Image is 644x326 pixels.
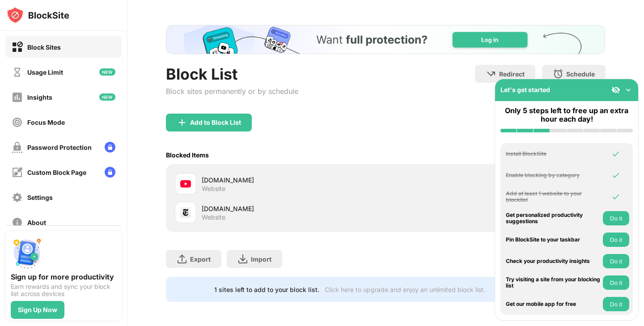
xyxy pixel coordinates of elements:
div: Custom Block Page [27,169,86,176]
div: Check your productivity insights [506,258,601,264]
div: Block Sites [27,43,61,51]
div: 1 sites left to add to your block list. [214,286,319,293]
div: Block List [166,65,298,83]
img: new-icon.svg [99,93,115,101]
div: Focus Mode [27,119,65,126]
div: [DOMAIN_NAME] [202,175,386,185]
img: omni-check.svg [611,171,620,180]
img: omni-check.svg [611,192,620,201]
div: Install BlockSite [506,151,601,157]
img: eye-not-visible.svg [611,85,620,94]
button: Do it [603,211,629,225]
img: logo-blocksite.svg [6,6,69,24]
img: focus-off.svg [12,117,23,128]
div: About [27,219,46,226]
img: favicons [180,178,191,189]
div: Website [202,213,225,221]
button: Do it [603,275,629,290]
div: [DOMAIN_NAME] [202,204,386,213]
div: Website [202,185,225,193]
iframe: Banner [166,25,605,54]
div: Export [190,255,211,263]
div: Sign up for more productivity [11,272,116,281]
div: Get our mobile app for free [506,301,601,307]
div: Block sites permanently or by schedule [166,87,298,96]
img: customize-block-page-off.svg [12,167,23,178]
div: Password Protection [27,144,92,151]
img: password-protection-off.svg [12,142,23,153]
img: time-usage-off.svg [12,67,23,78]
div: Pin BlockSite to your taskbar [506,237,601,243]
img: push-signup.svg [11,237,43,269]
div: Enable blocking by category [506,172,601,178]
div: Usage Limit [27,68,63,76]
img: block-on.svg [12,42,23,53]
img: insights-off.svg [12,92,23,103]
img: new-icon.svg [99,68,115,76]
div: Earn rewards and sync your block list across devices [11,283,116,297]
img: settings-off.svg [12,192,23,203]
div: Settings [27,194,53,201]
div: Schedule [566,70,595,78]
div: Click here to upgrade and enjoy an unlimited block list. [325,286,485,293]
button: Do it [603,254,629,268]
div: Add to Block List [190,119,241,126]
div: Let's get started [500,86,550,93]
button: Do it [603,233,629,247]
img: lock-menu.svg [105,142,115,152]
div: Import [251,255,271,263]
button: Do it [603,297,629,311]
div: Insights [27,93,52,101]
img: lock-menu.svg [105,167,115,178]
img: favicons [180,207,191,218]
div: Try visiting a site from your blocking list [506,276,601,289]
div: Get personalized productivity suggestions [506,212,601,225]
div: Redirect [499,70,525,78]
img: omni-setup-toggle.svg [624,85,633,94]
div: Blocked Items [166,151,209,159]
img: about-off.svg [12,217,23,228]
div: Add at least 1 website to your blocklist [506,191,601,203]
img: omni-check.svg [611,149,620,158]
div: Only 5 steps left to free up an extra hour each day! [500,106,633,123]
div: Sign Up Now [18,306,57,313]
